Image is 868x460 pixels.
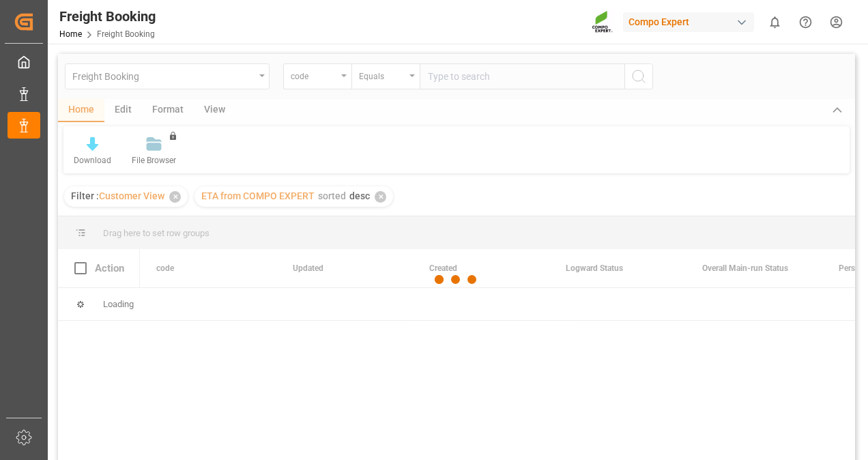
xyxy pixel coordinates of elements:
div: Freight Booking [59,6,156,27]
div: Compo Expert [623,12,754,32]
button: Compo Expert [623,9,759,35]
img: Screenshot%202023-09-29%20at%2010.02.21.png_1712312052.png [592,10,613,34]
button: show 0 new notifications [759,7,790,38]
button: Help Center [790,7,821,38]
a: Home [59,29,82,39]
